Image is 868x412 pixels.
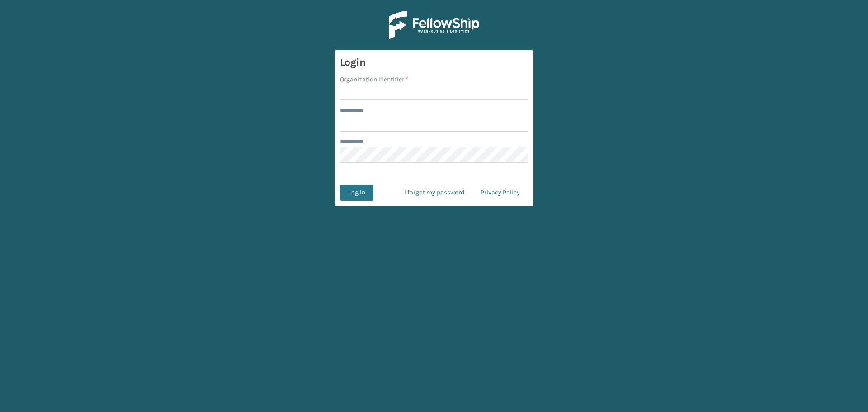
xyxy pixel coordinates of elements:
h3: Login [340,56,528,69]
label: Organization Identifier [340,75,408,84]
button: Log In [340,185,373,201]
a: I forgot my password [396,185,472,201]
a: Privacy Policy [472,185,528,201]
img: Logo [389,11,479,39]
